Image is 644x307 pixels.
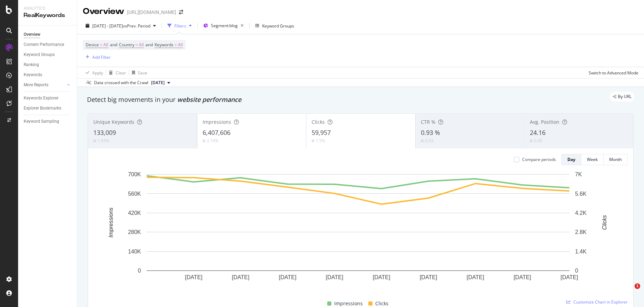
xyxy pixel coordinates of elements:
[573,299,628,305] span: Customize Chart in Explorer
[100,42,102,48] span: =
[24,51,55,58] div: Keyword Groups
[24,31,72,38] a: Overview
[185,274,202,280] text: [DATE]
[139,40,144,50] span: All
[93,140,96,142] img: Equal
[610,92,634,102] div: legacy label
[174,23,186,29] div: Filters
[92,54,111,60] div: Add Filter
[135,42,138,48] span: =
[530,128,545,137] span: 24.16
[179,10,183,15] div: arrow-right-arrow-left
[609,156,622,162] div: Month
[421,140,424,142] img: Equal
[146,42,153,48] span: and
[425,138,433,144] div: 0.03
[326,274,343,280] text: [DATE]
[24,61,39,68] div: Ranking
[586,67,638,78] button: Switch to Advanced Mode
[165,20,195,31] button: Filters
[24,95,72,102] a: Keywords Explorer
[174,42,177,48] span: =
[178,40,183,50] span: All
[252,20,297,31] button: Keyword Groups
[312,119,325,125] span: Clicks
[567,156,575,162] div: Day
[127,9,176,16] div: [URL][DOMAIN_NAME]
[24,61,72,68] a: Ranking
[467,274,484,280] text: [DATE]
[97,138,109,144] div: 1.93%
[620,283,637,300] iframe: Intercom live chat
[203,140,205,142] img: Equal
[83,6,124,17] div: Overview
[522,156,556,162] div: Compare periods
[83,67,103,78] button: Apply
[128,229,141,235] text: 280K
[129,67,147,78] button: Save
[513,274,531,280] text: [DATE]
[560,274,578,280] text: [DATE]
[561,154,581,165] button: Day
[566,299,628,305] a: Customize Chart in Explorer
[94,80,148,86] div: Data crossed with the Crawl
[128,191,141,196] text: 560K
[201,20,246,31] button: Segment:blog
[24,6,71,11] div: Analytics
[110,42,117,48] span: and
[86,42,99,48] span: Device
[24,81,65,89] a: More Reports
[575,229,587,235] text: 2.8K
[421,128,440,137] span: 0.93 %
[530,140,533,142] img: Equal
[24,11,71,19] div: RealKeywords
[203,128,230,137] span: 6,407,606
[123,23,150,29] span: vs Prev. Period
[92,70,103,76] div: Apply
[262,23,294,29] div: Keyword Groups
[24,118,72,125] a: Keyword Sampling
[24,71,42,79] div: Keywords
[24,51,72,58] a: Keyword Groups
[312,140,314,142] img: Equal
[24,41,64,48] div: Content Performance
[138,70,147,76] div: Save
[92,23,123,29] span: [DATE] - [DATE]
[106,67,126,78] button: Clear
[421,119,435,125] span: CTR %
[94,171,622,291] svg: A chart.
[534,138,542,144] div: 0.45
[587,156,598,162] div: Week
[420,274,437,280] text: [DATE]
[24,105,72,112] a: Explorer Bookmarks
[24,81,48,89] div: More Reports
[635,283,640,289] span: 1
[93,119,134,125] span: Unique Keywords
[128,210,141,216] text: 420K
[312,128,331,137] span: 59,957
[207,138,219,144] div: 2.74%
[530,119,559,125] span: Avg. Position
[83,53,111,61] button: Add Filter
[24,105,61,112] div: Explorer Bookmarks
[116,70,126,76] div: Clear
[589,70,638,76] div: Switch to Advanced Mode
[575,191,587,196] text: 5.6K
[103,40,108,50] span: All
[24,118,59,125] div: Keyword Sampling
[373,274,390,280] text: [DATE]
[618,95,631,99] span: By URL
[575,268,578,274] text: 0
[604,154,628,165] button: Month
[24,41,72,48] a: Content Performance
[575,210,587,216] text: 4.2K
[581,154,604,165] button: Week
[151,80,165,86] span: 2025 Aug. 1st
[211,23,238,29] span: Segment: blog
[232,274,249,280] text: [DATE]
[119,42,134,48] span: Country
[155,42,173,48] span: Keywords
[575,249,587,255] text: 1.4K
[148,79,173,87] button: [DATE]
